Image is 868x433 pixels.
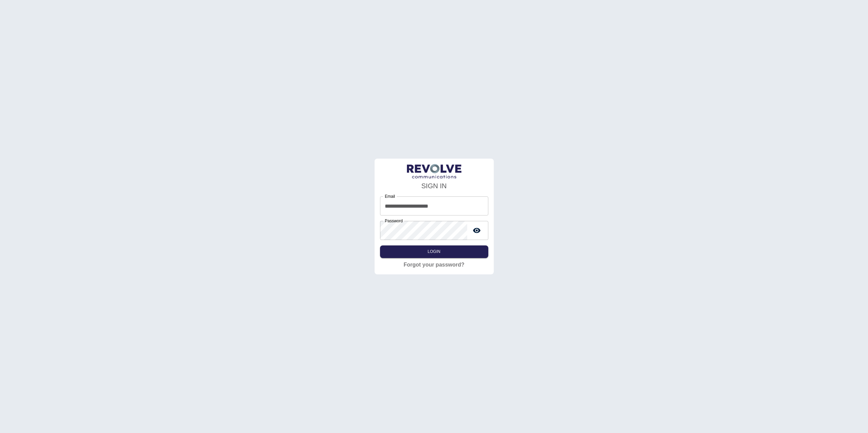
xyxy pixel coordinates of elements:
[470,224,484,237] button: toggle password visibility
[380,181,488,191] h4: SIGN IN
[404,261,464,269] a: Forgot your password?
[407,164,461,179] img: LogoText
[380,245,488,258] button: Login
[385,218,403,224] label: Password
[385,193,395,199] label: Email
